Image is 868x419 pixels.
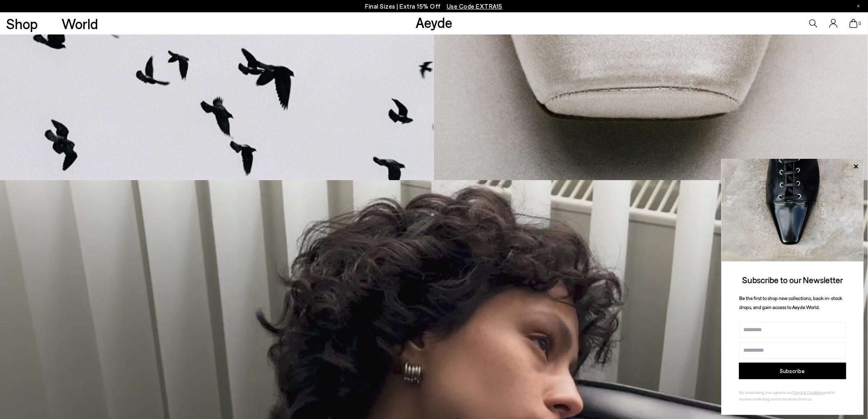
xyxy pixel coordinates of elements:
a: Terms & Conditions [793,390,825,395]
a: Shop [6,16,38,31]
a: 0 [850,19,858,28]
a: World [62,16,98,31]
span: By subscribing, you agree to our [740,390,793,395]
span: Navigate to /collections/ss25-final-sizes [447,2,503,10]
span: Subscribe to our Newsletter [742,275,843,285]
span: 0 [858,21,862,26]
img: ca3f721fb6ff708a270709c41d776025.jpg [722,159,864,261]
p: Final Sizes | Extra 15% Off [365,1,503,11]
a: Aeyde [416,14,452,31]
button: Subscribe [739,363,846,379]
span: Be the first to shop new collections, back-in-stock drops, and gain access to Aeyde World. [740,295,843,310]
